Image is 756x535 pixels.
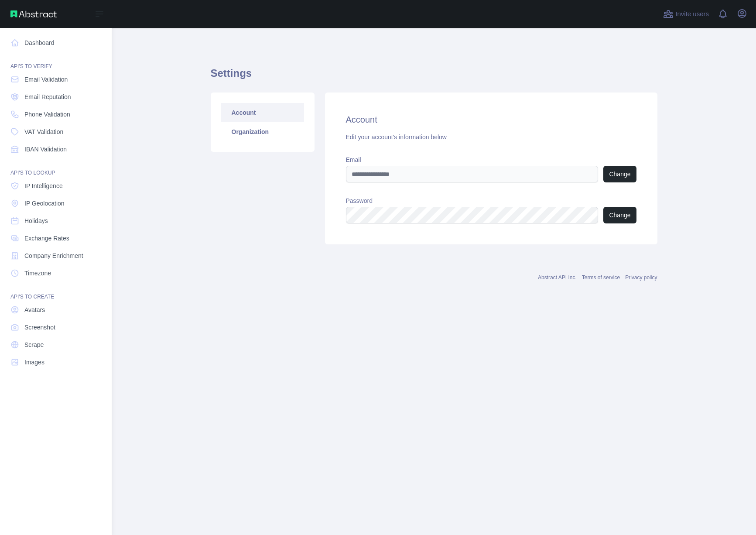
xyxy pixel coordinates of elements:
a: Timezone [7,265,105,281]
label: Password [346,196,636,205]
span: Avatars [24,305,45,314]
a: Terms of service [582,274,620,281]
a: Screenshot [7,319,105,335]
a: IP Intelligence [7,178,105,194]
a: VAT Validation [7,124,105,140]
span: VAT Validation [24,127,63,136]
div: API'S TO VERIFY [7,52,105,70]
button: Invite users [661,7,711,21]
a: Email Validation [7,72,105,87]
a: Dashboard [7,35,105,51]
label: Email [346,155,636,164]
button: Change [603,166,636,182]
a: Phone Validation [7,106,105,122]
h2: Account [346,113,636,126]
div: Edit your account's information below [346,133,636,141]
button: Change [603,207,636,223]
a: Account [221,103,304,122]
span: Images [24,358,44,367]
a: Organization [221,122,304,141]
a: Scrape [7,337,105,353]
h1: Settings [211,66,657,87]
a: Avatars [7,302,105,318]
span: IBAN Validation [24,145,67,154]
span: Timezone [24,269,51,278]
a: Holidays [7,213,105,229]
a: IBAN Validation [7,141,105,157]
span: IP Geolocation [24,199,65,208]
a: Company Enrichment [7,248,105,264]
span: Scrape [24,340,44,349]
a: Images [7,354,105,370]
span: Company Enrichment [24,251,83,260]
span: Invite users [675,9,709,19]
img: Abstract API [10,10,57,17]
span: Holidays [24,216,48,225]
span: Phone Validation [24,110,70,119]
a: Privacy policy [625,274,657,281]
span: Exchange Rates [24,234,69,243]
span: Email Reputation [24,93,71,101]
a: Abstract API Inc. [538,274,577,281]
span: Screenshot [24,323,55,332]
a: Exchange Rates [7,230,105,246]
span: IP Intelligence [24,182,63,190]
span: Email Validation [24,75,68,84]
div: API'S TO CREATE [7,283,105,300]
div: API'S TO LOOKUP [7,159,105,176]
a: Email Reputation [7,89,105,105]
a: IP Geolocation [7,195,105,211]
